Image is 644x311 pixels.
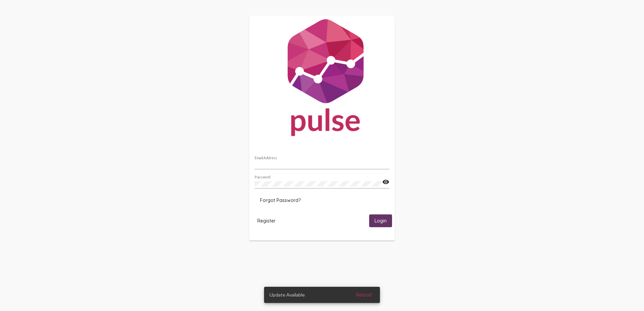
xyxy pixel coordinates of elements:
span: Reload [356,292,372,298]
span: Update Available [269,291,305,298]
button: Login [369,214,392,227]
span: Login [375,218,387,224]
mat-icon: visibility [382,178,389,186]
button: Register [252,214,281,227]
img: Pulse For Good Logo [249,15,395,143]
span: Forgot Password? [260,197,301,203]
span: Register [257,218,276,224]
button: Reload [351,289,377,301]
button: Forgot Password? [255,194,306,206]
